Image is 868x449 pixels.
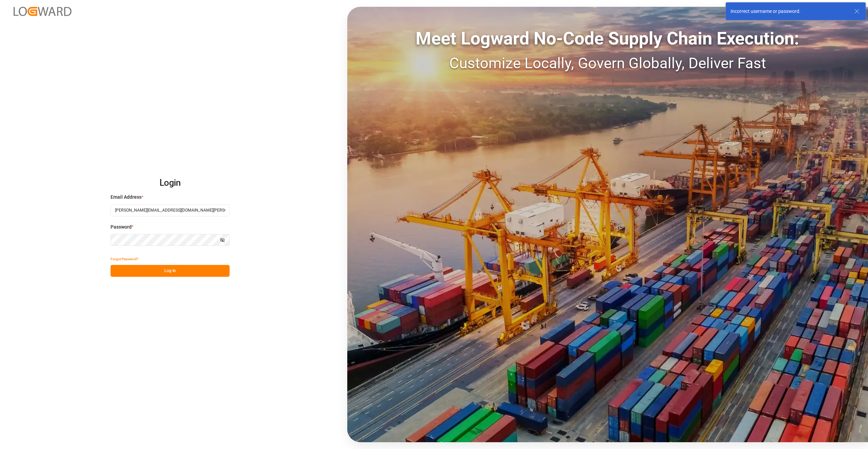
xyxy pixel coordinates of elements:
img: Logward_new_orange.png [14,7,71,16]
span: Password [111,223,132,231]
button: Log In [111,265,230,277]
button: Forgot Password? [111,253,138,265]
div: Meet Logward No-Code Supply Chain Execution: [347,25,868,52]
div: Incorrect username or password. [731,8,848,15]
span: Email Address [111,194,141,201]
div: Customize Locally, Govern Globally, Deliver Fast [347,52,868,74]
input: Enter your email [111,204,230,216]
h2: Login [111,172,230,194]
